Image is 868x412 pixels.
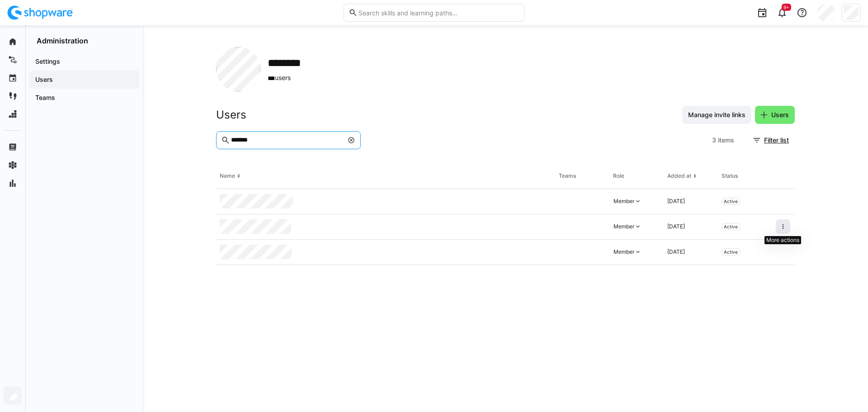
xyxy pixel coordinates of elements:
div: Member [613,198,634,205]
span: [DATE] [667,198,685,204]
div: Role [613,172,624,180]
div: Teams [559,172,576,180]
button: Manage invite links [682,106,751,124]
div: Member [613,223,634,230]
span: Active [724,224,738,229]
div: Status [722,172,738,180]
button: Filter list [748,131,795,149]
span: items [718,136,734,145]
button: Users [755,106,795,124]
span: users [268,73,319,83]
span: 9+ [783,5,789,10]
span: Active [724,249,738,255]
span: [DATE] [667,223,685,230]
span: 3 [712,136,716,145]
span: [DATE] [667,248,685,255]
div: Added at [667,172,691,180]
span: Active [724,199,738,204]
span: Users [770,110,790,119]
div: Name [220,172,235,180]
span: Manage invite links [687,110,747,119]
div: More actions [764,236,801,244]
input: Search skills and learning paths… [358,9,519,17]
h2: Users [216,108,246,122]
div: Member [613,248,634,256]
span: Filter list [763,136,790,145]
